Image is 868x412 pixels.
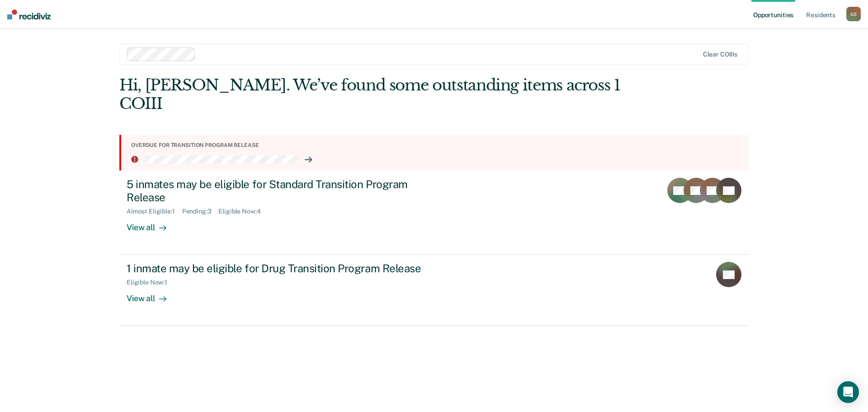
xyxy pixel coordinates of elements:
[7,9,51,19] img: Recidiviz
[127,178,444,204] div: 5 inmates may be eligible for Standard Transition Program Release
[131,142,741,148] div: Overdue for transition program release
[119,76,623,113] div: Hi, [PERSON_NAME]. We’ve found some outstanding items across 1 COIII
[119,255,749,326] a: 1 inmate may be eligible for Drug Transition Program ReleaseEligible Now:1View all
[127,215,177,233] div: View all
[846,7,861,21] button: GE
[182,208,219,215] div: Pending : 3
[218,208,268,215] div: Eligible Now : 4
[127,208,182,215] div: Almost Eligible : 1
[837,381,859,403] div: Open Intercom Messenger
[127,262,444,275] div: 1 inmate may be eligible for Drug Transition Program Release
[846,7,861,21] div: G E
[127,286,177,304] div: View all
[119,170,749,255] a: 5 inmates may be eligible for Standard Transition Program ReleaseAlmost Eligible:1Pending:3Eligib...
[703,51,737,58] div: Clear COIIIs
[127,279,175,286] div: Eligible Now : 1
